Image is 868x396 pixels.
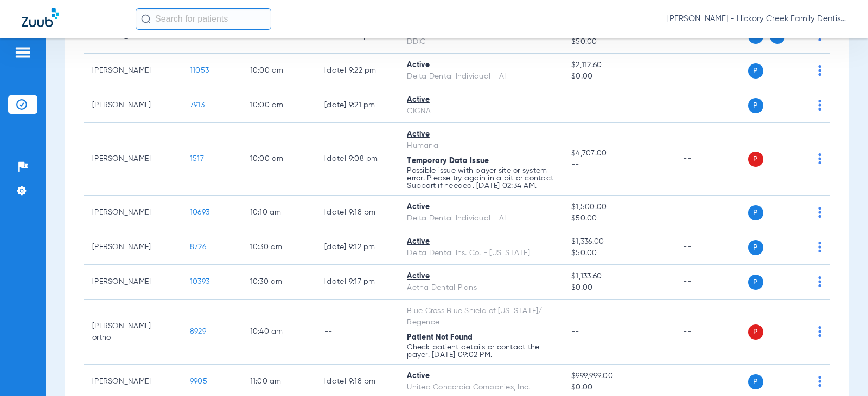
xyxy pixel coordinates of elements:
td: [PERSON_NAME] [84,265,181,300]
span: Temporary Data Issue [407,157,489,165]
span: $1,336.00 [571,236,666,248]
td: -- [674,230,748,265]
img: group-dot-blue.svg [818,153,821,164]
div: Active [407,236,554,248]
td: [DATE] 9:12 PM [316,230,398,265]
td: -- [674,54,748,88]
p: Check patient details or contact the payer. [DATE] 09:02 PM. [407,343,554,359]
span: P [748,374,763,389]
span: P [748,240,763,255]
div: CIGNA [407,106,554,117]
td: [PERSON_NAME] [84,196,181,230]
div: Active [407,271,554,282]
td: -- [674,300,748,365]
span: 1517 [190,155,204,163]
td: [PERSON_NAME] [84,88,181,123]
span: -- [571,328,579,335]
img: group-dot-blue.svg [818,276,821,287]
span: -- [571,101,579,109]
span: $1,133.60 [571,271,666,282]
div: Delta Dental Ins. Co. - [US_STATE] [407,248,554,259]
div: Active [407,371,554,382]
span: P [748,275,763,290]
td: -- [674,123,748,196]
div: Active [407,129,554,140]
span: P [748,324,763,340]
td: 10:30 AM [241,265,316,300]
img: Search Icon [141,14,151,24]
span: $0.00 [571,382,666,393]
td: [DATE] 9:17 PM [316,265,398,300]
div: Active [407,60,554,71]
td: 10:10 AM [241,196,316,230]
span: $50.00 [571,36,666,48]
img: group-dot-blue.svg [818,100,821,111]
div: United Concordia Companies, Inc. [407,382,554,393]
span: $2,112.60 [571,60,666,71]
td: -- [316,300,398,365]
span: P [748,63,763,79]
div: Delta Dental Individual - AI [407,213,554,224]
td: 10:00 AM [241,123,316,196]
td: [DATE] 9:18 PM [316,196,398,230]
img: hamburger-icon [14,46,31,59]
span: 8726 [190,243,206,251]
span: P [748,152,763,167]
span: Patient Not Found [407,334,473,341]
td: -- [674,88,748,123]
td: [DATE] 9:21 PM [316,88,398,123]
td: [DATE] 9:08 PM [316,123,398,196]
span: $50.00 [571,213,666,224]
span: 9905 [190,378,207,385]
img: group-dot-blue.svg [818,65,821,76]
div: DDIC [407,36,554,48]
span: 8929 [190,328,206,335]
img: group-dot-blue.svg [818,376,821,387]
span: $4,707.00 [571,148,666,159]
span: 7913 [190,101,205,109]
span: $0.00 [571,71,666,82]
img: group-dot-blue.svg [818,242,821,252]
span: [PERSON_NAME] - Hickory Creek Family Dentistry [667,14,846,24]
span: -- [571,159,666,171]
span: $50.00 [571,248,666,259]
div: Aetna Dental Plans [407,282,554,294]
td: -- [674,265,748,300]
td: -- [674,196,748,230]
div: Humana [407,140,554,152]
img: group-dot-blue.svg [818,207,821,218]
span: $1,500.00 [571,202,666,213]
span: P [748,98,763,113]
img: Zuub Logo [22,8,59,27]
td: [PERSON_NAME] [84,123,181,196]
input: Search for patients [136,8,271,30]
span: 10693 [190,209,209,216]
img: group-dot-blue.svg [818,326,821,337]
td: 10:00 AM [241,88,316,123]
p: Possible issue with payer site or system error. Please try again in a bit or contact Support if n... [407,167,554,190]
div: Active [407,94,554,106]
div: Blue Cross Blue Shield of [US_STATE]/ Regence [407,306,554,328]
span: $999,999.00 [571,371,666,382]
td: 10:40 AM [241,300,316,365]
div: Delta Dental Individual - AI [407,71,554,82]
td: 10:30 AM [241,230,316,265]
td: [DATE] 9:22 PM [316,54,398,88]
span: $0.00 [571,282,666,294]
td: [PERSON_NAME]-ortho [84,300,181,365]
td: 10:00 AM [241,54,316,88]
span: P [748,205,763,220]
div: Active [407,202,554,213]
td: [PERSON_NAME] [84,54,181,88]
span: 10393 [190,278,209,285]
span: 11053 [190,67,209,74]
td: [PERSON_NAME] [84,230,181,265]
